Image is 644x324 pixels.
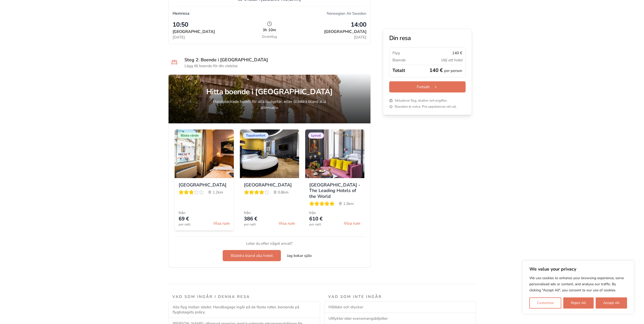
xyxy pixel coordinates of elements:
[206,87,333,97] h2: Hitta boende i [GEOGRAPHIC_DATA]
[324,294,476,301] h4: Vad som inte ingår
[309,215,323,222] p: 610 €
[240,129,299,178] img: Photo of Dharma Boutique Hotel & SPA
[305,129,364,178] img: Photo of Palazzo Roma - The Leading Hotels of the World
[243,132,268,139] div: Toppkomfort
[309,182,360,199] h3: [GEOGRAPHIC_DATA] - The Leading Hotels of the World
[175,241,364,246] p: Letar du efter något annat?
[339,201,354,206] div: Avstånd från stadskärnan
[452,50,462,55] p: 140 €
[262,35,277,39] p: Direktflyg
[389,81,466,92] button: Fortsätt
[429,67,462,74] p: 140 €
[395,104,457,108] span: Boenden är extra. Pris uppdateras vid val.
[344,220,360,226] span: Visa rum
[169,301,320,318] li: Alla flyg mellan städer. Handbagage ingår på de flesta rutter, beroende på flygbolagets policy.
[184,63,268,68] p: Lägg till boende för din vistelse
[173,10,190,16] h4: Hemresa
[529,266,627,272] p: We value your privacy
[309,210,323,215] p: från
[392,57,406,62] p: Boende
[179,210,191,215] p: från
[392,67,405,74] p: Totalt
[173,35,255,40] p: [DATE]
[244,222,257,226] p: per natt
[244,182,295,188] h3: [GEOGRAPHIC_DATA]
[213,190,223,195] span: 1.2 km
[395,98,448,102] span: Inkluderar flyg, skatter och avgifter.
[173,21,255,29] p: 10:50
[283,251,316,261] button: Jag bokar själv
[523,261,634,314] div: We value your privacy
[184,56,268,63] h3: Steg 2: Boende i [GEOGRAPHIC_DATA]
[441,57,462,62] p: Välj ett hotel
[284,35,366,40] p: [DATE]
[308,132,324,139] div: Lyxval
[529,275,627,293] p: We use cookies to enhance your browsing experience, serve personalised ads or content, and analys...
[179,222,191,226] p: per natt
[324,301,476,313] li: Måltider och drycker
[343,201,354,206] span: 1.3 km
[563,297,593,309] button: Reject All
[284,21,366,29] p: 14:00
[173,29,255,35] p: [GEOGRAPHIC_DATA]
[213,99,326,111] p: Handplockade hotell för alla budgetar, eller bläddra bland alla alternativ.
[244,215,257,222] p: 386 €
[213,220,230,226] span: Visa rum
[444,68,462,73] span: per person
[389,35,466,41] h3: Din resa
[179,215,191,222] p: 69 €
[278,190,288,195] span: 0.8 km
[168,294,320,301] h4: Vad som ingår i denna resa
[529,297,561,309] button: Customise
[596,297,627,309] button: Accept All
[263,27,276,32] p: 3h 10m
[244,210,257,215] p: från
[324,313,476,324] li: Utflykter eller evenemangsbiljetter
[392,50,400,55] p: Flyg
[309,222,323,226] p: per natt
[179,182,230,188] h3: [GEOGRAPHIC_DATA]
[284,29,366,35] p: [GEOGRAPHIC_DATA]
[327,11,366,16] span: Norwegian Air Sweden
[208,190,223,195] div: Avstånd från stadskärnan
[175,129,234,178] img: Photo of Hotel Kent
[279,220,295,226] span: Visa rum
[273,190,288,195] div: Avstånd från stadskärnan
[178,132,202,139] div: Bästa värde
[223,250,281,261] button: Bläddra bland alla hotell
